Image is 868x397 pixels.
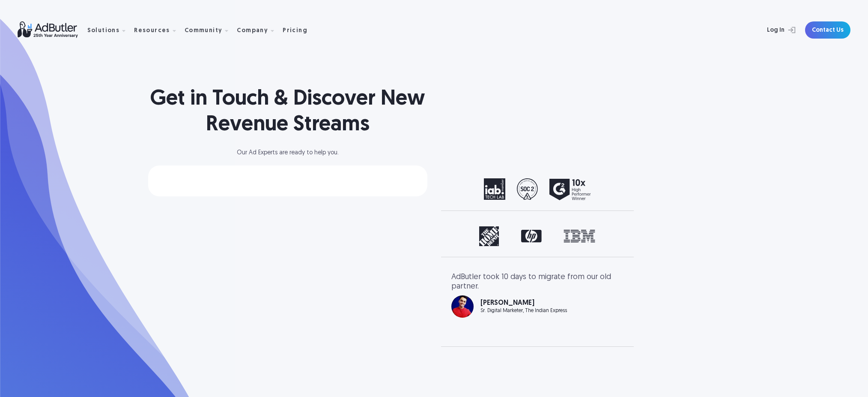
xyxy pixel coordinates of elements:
[148,87,427,138] h1: Get in Touch & Discover New Revenue Streams
[451,273,623,336] div: carousel
[451,226,623,247] div: 1 of 3
[480,308,567,313] div: Sr. Digital Marketer, The Indian Express
[451,273,623,291] div: AdButler took 10 days to migrate from our old partner.
[589,178,623,200] div: next slide
[237,17,281,44] div: Company
[87,28,120,34] div: Solutions
[589,226,623,247] div: next slide
[451,226,623,247] div: carousel
[589,273,623,336] div: next slide
[185,28,223,34] div: Community
[744,21,800,39] a: Log In
[237,28,268,34] div: Company
[283,26,314,34] a: Pricing
[185,17,236,44] div: Community
[451,273,623,318] div: 1 of 3
[87,17,133,44] div: Solutions
[451,178,623,200] div: 1 of 2
[283,28,307,34] div: Pricing
[134,28,170,34] div: Resources
[451,178,623,200] div: carousel
[134,17,183,44] div: Resources
[148,150,427,156] div: Our Ad Experts are ready to help you.
[805,21,850,39] a: Contact Us
[480,300,567,307] div: [PERSON_NAME]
